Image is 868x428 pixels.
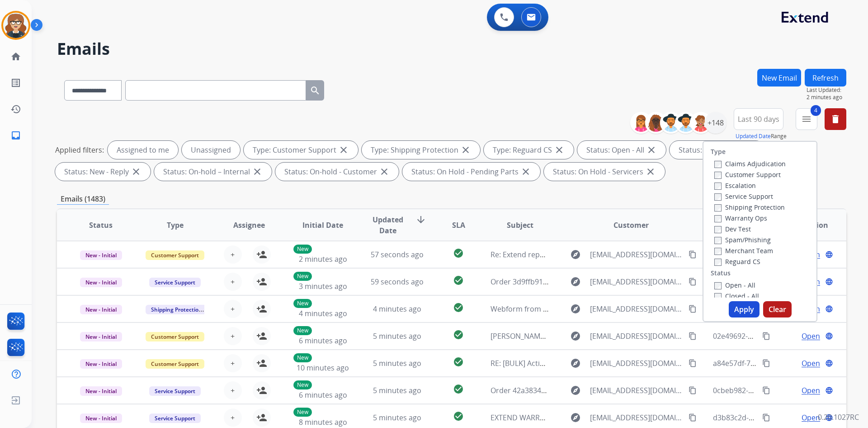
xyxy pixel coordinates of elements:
[802,412,820,423] span: Open
[805,69,846,87] button: Refresh
[713,331,847,341] span: 02e49692-6c6a-497c-b80f-f1b05fb82e98
[256,385,267,396] mat-icon: person_add
[738,117,779,121] span: Last 90 days
[711,269,731,278] label: Status
[544,163,665,181] div: Status: On Hold - Servicers
[714,183,722,190] input: Escalation
[714,192,773,201] label: Service Support
[373,413,421,423] span: 5 minutes ago
[299,254,347,264] span: 2 minutes ago
[131,166,142,177] mat-icon: close
[231,412,235,423] span: +
[256,358,267,369] mat-icon: person_add
[224,300,242,318] button: +
[453,356,464,367] mat-icon: check_circle
[714,259,722,266] input: Reguard CS
[689,359,697,367] mat-icon: content_copy
[734,108,783,130] button: Last 90 days
[452,220,465,231] span: SLA
[757,69,801,87] button: New Email
[711,147,726,156] label: Type
[256,249,267,260] mat-icon: person_add
[736,132,787,140] span: Range
[689,332,697,340] mat-icon: content_copy
[714,204,722,212] input: Shipping Protection
[231,249,235,260] span: +
[371,250,424,260] span: 57 seconds ago
[825,386,833,394] mat-icon: language
[570,385,581,396] mat-icon: explore
[256,331,267,341] mat-icon: person_add
[705,112,726,134] div: +148
[491,331,572,341] span: [PERSON_NAME] invoice
[231,331,235,341] span: +
[645,166,656,177] mat-icon: close
[590,249,683,260] span: [EMAIL_ADDRESS][DOMAIN_NAME]
[825,250,833,259] mat-icon: language
[520,166,531,177] mat-icon: close
[570,358,581,369] mat-icon: explore
[714,215,722,222] input: Warranty Ops
[670,141,765,159] div: Status: New - Initial
[825,359,833,367] mat-icon: language
[224,327,242,345] button: +
[491,358,719,368] span: RE: [BULK] Action required: Extend claim approved for replacement
[149,278,201,287] span: Service Support
[415,214,426,225] mat-icon: arrow_downward
[256,412,267,423] mat-icon: person_add
[714,237,722,244] input: Spam/Phishing
[373,358,421,368] span: 5 minutes ago
[57,40,846,58] h2: Emails
[491,385,650,395] span: Order 42a38347-885c-48e7-bfed-be4d85f288e6
[402,163,540,181] div: Status: On Hold - Pending Parts
[373,331,421,341] span: 5 minutes ago
[371,277,424,287] span: 59 seconds ago
[689,278,697,286] mat-icon: content_copy
[299,308,347,318] span: 4 minutes ago
[590,385,683,396] span: [EMAIL_ADDRESS][DOMAIN_NAME]
[714,248,722,255] input: Merchant Team
[146,359,204,369] span: Customer Support
[453,302,464,313] mat-icon: check_circle
[244,141,358,159] div: Type: Customer Support
[89,220,113,231] span: Status
[570,331,581,341] mat-icon: explore
[491,277,646,287] span: Order 3d9ffb91-fd36-4c13-94d2-c3e13b5e3ef1
[3,13,28,38] img: avatar
[689,305,697,313] mat-icon: content_copy
[714,226,722,233] input: Dev Test
[231,276,235,287] span: +
[310,85,321,96] mat-icon: search
[293,272,312,281] p: New
[590,358,683,369] span: [EMAIL_ADDRESS][DOMAIN_NAME]
[460,144,471,155] mat-icon: close
[338,144,349,155] mat-icon: close
[149,414,201,423] span: Service Support
[108,141,178,159] div: Assigned to me
[10,51,21,62] mat-icon: home
[293,245,312,254] p: New
[80,359,122,369] span: New - Initial
[807,87,846,94] span: Last Updated:
[714,193,722,201] input: Service Support
[802,331,820,341] span: Open
[736,133,771,140] button: Updated Date
[453,411,464,422] mat-icon: check_circle
[818,412,859,423] p: 0.20.1027RC
[811,105,821,116] span: 4
[762,414,770,422] mat-icon: content_copy
[689,386,697,394] mat-icon: content_copy
[275,163,399,181] div: Status: On-hold - Customer
[646,144,657,155] mat-icon: close
[373,385,421,395] span: 5 minutes ago
[590,412,683,423] span: [EMAIL_ADDRESS][DOMAIN_NAME]
[830,114,841,125] mat-icon: delete
[763,301,792,317] button: Clear
[590,276,683,287] span: [EMAIL_ADDRESS][DOMAIN_NAME]
[713,413,846,423] span: d3b83c2d-dfd8-42f1-832f-9c2ec553f83e
[714,161,722,168] input: Claims Adjudication
[714,293,722,300] input: Closed - All
[613,220,649,231] span: Customer
[362,141,480,159] div: Type: Shipping Protection
[714,281,755,289] label: Open - All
